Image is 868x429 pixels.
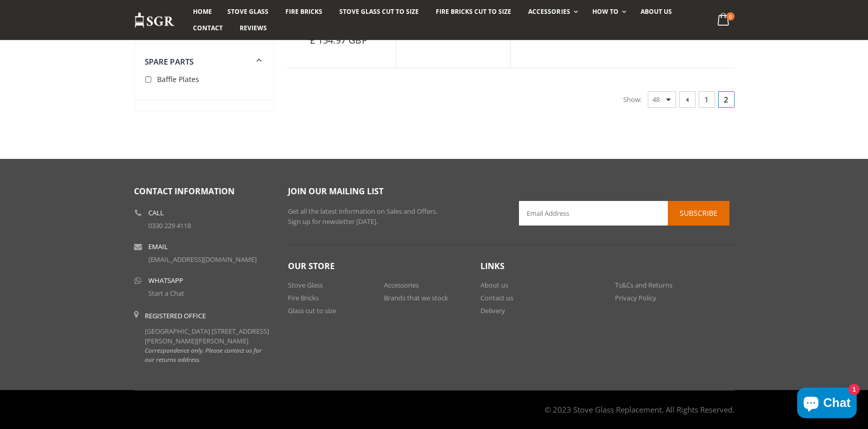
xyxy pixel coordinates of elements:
span: Stove Glass Cut To Size [339,7,419,16]
a: Reviews [232,20,275,36]
span: Fire Bricks Cut To Size [436,7,511,16]
b: Email [148,243,168,250]
a: Contact [185,20,230,36]
a: About us [633,4,680,20]
span: Baffle Plates [157,74,199,84]
b: WhatsApp [148,277,183,284]
input: Email Address [519,201,729,226]
a: 0 [713,10,734,30]
a: Fire Bricks [278,4,330,20]
a: Stove Glass [288,280,323,290]
a: Stove Glass Cut To Size [332,4,427,20]
a: Accessories [520,4,583,20]
span: Spare Parts [145,56,194,67]
b: Call [148,210,164,216]
a: [EMAIL_ADDRESS][DOMAIN_NAME] [148,255,257,264]
span: About us [641,7,672,16]
span: Show: [623,91,642,108]
a: Fire Bricks Cut To Size [428,4,519,20]
span: 2 [718,91,735,108]
a: Stove Glass [220,4,276,20]
span: Stove Glass [227,7,268,16]
inbox-online-store-chat: Shopify online store chat [794,387,860,421]
address: © 2023 Stove Glass Replacement. All Rights Reserved. [545,399,735,420]
span: How To [592,7,619,16]
a: Brands that we stock [384,293,448,302]
span: Reviews [240,24,267,32]
a: Glass cut to size [288,306,336,315]
span: Contact Information [134,186,235,197]
div: [GEOGRAPHIC_DATA] [STREET_ADDRESS][PERSON_NAME][PERSON_NAME] [145,311,273,364]
a: Privacy Policy [615,293,657,302]
a: 0330 229 4118 [148,221,191,230]
span: Fire Bricks [285,7,322,16]
a: Ts&Cs and Returns [615,280,672,290]
p: Get all the latest information on Sales and Offers. Sign up for newsletter [DATE]. [288,207,504,227]
span: Accessories [528,7,570,16]
em: Correspondence only. Please contact us for our returns address. [145,346,262,363]
span: Links [480,260,505,272]
a: Contact us [480,293,513,302]
a: Delivery [480,306,505,315]
a: About us [480,280,508,290]
span: Contact [193,24,223,32]
a: 1 [699,91,715,108]
span: Join our mailing list [288,186,383,197]
a: Home [185,4,220,20]
img: Stove Glass Replacement [134,12,175,29]
span: Home [193,7,212,16]
a: How To [585,4,631,20]
a: Accessories [384,280,419,290]
a: Start a Chat [148,289,184,298]
span: 0 [726,12,735,21]
span: Our Store [288,260,335,272]
a: Fire Bricks [288,293,319,302]
b: Registered Office [145,311,206,320]
button: Subscribe [668,201,729,226]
